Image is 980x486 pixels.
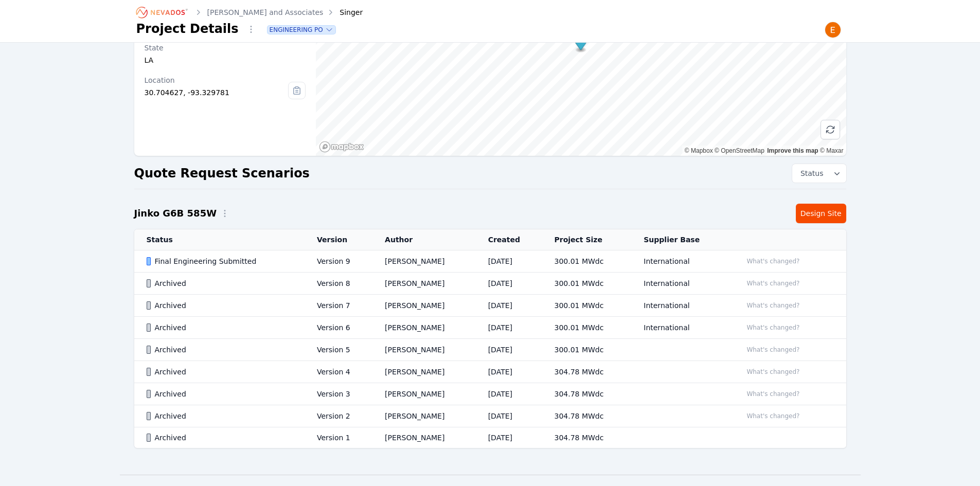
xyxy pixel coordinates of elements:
[305,405,372,427] td: Version 2
[742,256,804,267] button: What's changed?
[305,361,372,383] td: Version 4
[542,295,631,317] td: 300.01 MWdc
[685,147,713,154] a: Mapbox
[134,339,846,361] tr: ArchivedVersion 5[PERSON_NAME][DATE]300.01 MWdcWhat's changed?
[542,273,631,295] td: 300.01 MWdc
[742,322,804,333] button: What's changed?
[542,427,631,448] td: 304.78 MWdc
[134,427,846,448] tr: ArchivedVersion 1[PERSON_NAME][DATE]304.78 MWdc
[825,22,841,38] img: Emily Walker
[372,427,476,448] td: [PERSON_NAME]
[147,256,299,266] div: Final Engineering Submitted
[792,164,846,183] button: Status
[742,344,804,355] button: What's changed?
[134,295,846,317] tr: ArchivedVersion 7[PERSON_NAME][DATE]300.01 MWdcInternationalWhat's changed?
[134,361,846,383] tr: ArchivedVersion 4[PERSON_NAME][DATE]304.78 MWdcWhat's changed?
[476,427,542,448] td: [DATE]
[147,433,299,443] div: Archived
[767,147,818,154] a: Improve this map
[136,21,239,37] h1: Project Details
[145,87,289,98] div: 30.704627, -93.329781
[796,168,824,178] span: Status
[476,295,542,317] td: [DATE]
[134,273,846,295] tr: ArchivedVersion 8[PERSON_NAME][DATE]300.01 MWdcInternationalWhat's changed?
[715,147,764,154] a: OpenStreetMap
[542,250,631,273] td: 300.01 MWdc
[542,339,631,361] td: 300.01 MWdc
[476,383,542,405] td: [DATE]
[134,165,310,182] h2: Quote Request Scenarios
[319,141,364,153] a: Mapbox homepage
[476,229,542,250] th: Created
[372,361,476,383] td: [PERSON_NAME]
[372,405,476,427] td: [PERSON_NAME]
[742,410,804,422] button: What's changed?
[134,405,846,427] tr: ArchivedVersion 2[PERSON_NAME][DATE]304.78 MWdcWhat's changed?
[742,366,804,377] button: What's changed?
[147,322,299,333] div: Archived
[305,317,372,339] td: Version 6
[147,345,299,355] div: Archived
[476,250,542,273] td: [DATE]
[542,361,631,383] td: 304.78 MWdc
[476,273,542,295] td: [DATE]
[372,383,476,405] td: [PERSON_NAME]
[372,250,476,273] td: [PERSON_NAME]
[542,317,631,339] td: 300.01 MWdc
[742,278,804,289] button: What's changed?
[372,273,476,295] td: [PERSON_NAME]
[134,206,217,221] h2: Jinko G6B 585W
[305,383,372,405] td: Version 3
[305,427,372,448] td: Version 1
[145,55,306,65] div: LA
[134,317,846,339] tr: ArchivedVersion 6[PERSON_NAME][DATE]300.01 MWdcInternationalWhat's changed?
[305,273,372,295] td: Version 8
[372,339,476,361] td: [PERSON_NAME]
[372,295,476,317] td: [PERSON_NAME]
[147,300,299,311] div: Archived
[372,229,476,250] th: Author
[134,383,846,405] tr: ArchivedVersion 3[PERSON_NAME][DATE]304.78 MWdcWhat's changed?
[145,43,306,53] div: State
[631,250,729,273] td: International
[268,26,335,34] button: Engineering PO
[542,229,631,250] th: Project Size
[134,250,846,273] tr: Final Engineering SubmittedVersion 9[PERSON_NAME][DATE]300.01 MWdcInternationalWhat's changed?
[476,361,542,383] td: [DATE]
[476,405,542,427] td: [DATE]
[742,300,804,311] button: What's changed?
[372,317,476,339] td: [PERSON_NAME]
[325,7,363,17] div: Singer
[136,4,363,21] nav: Breadcrumb
[631,273,729,295] td: International
[305,295,372,317] td: Version 7
[476,339,542,361] td: [DATE]
[147,367,299,377] div: Archived
[305,250,372,273] td: Version 9
[207,7,324,17] a: [PERSON_NAME] and Associates
[145,75,289,85] div: Location
[796,204,846,223] a: Design Site
[542,405,631,427] td: 304.78 MWdc
[305,229,372,250] th: Version
[631,229,729,250] th: Supplier Base
[476,317,542,339] td: [DATE]
[305,339,372,361] td: Version 5
[631,317,729,339] td: International
[742,388,804,400] button: What's changed?
[134,229,305,250] th: Status
[542,383,631,405] td: 304.78 MWdc
[820,147,844,154] a: Maxar
[631,295,729,317] td: International
[147,411,299,421] div: Archived
[147,278,299,289] div: Archived
[147,389,299,399] div: Archived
